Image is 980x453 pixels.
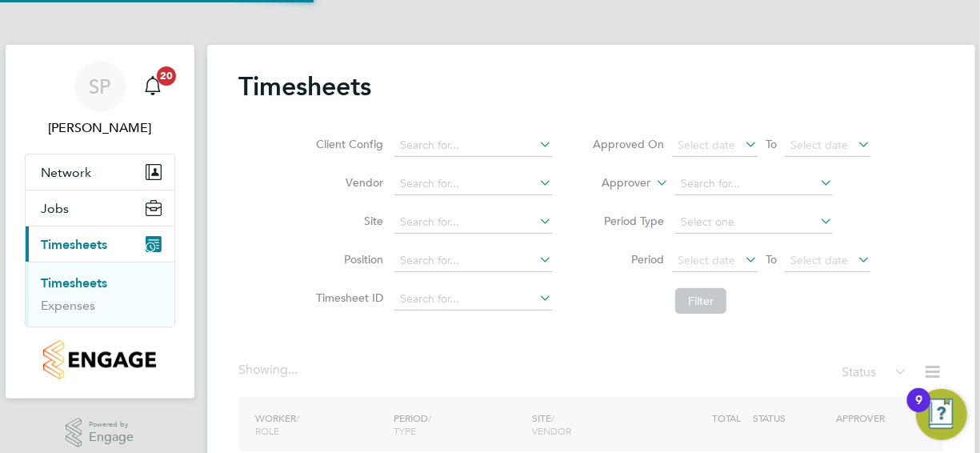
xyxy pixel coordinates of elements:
h2: Timesheets [239,70,372,102]
span: 20 [157,66,176,86]
a: Timesheets [42,275,108,291]
button: Filter [675,288,726,314]
a: 20 [137,61,169,112]
img: countryside-properties-logo-retina.png [43,340,156,379]
label: Period [592,252,664,267]
span: Select date [790,253,848,267]
span: Timesheets [42,237,108,252]
input: Search for... [675,173,833,195]
a: Expenses [42,298,96,313]
span: Select date [790,138,848,152]
span: Powered by [89,418,134,431]
input: Search for... [394,134,552,157]
div: 9 [915,400,922,421]
div: Timesheets [26,262,174,327]
label: Position [311,252,383,267]
button: Network [26,154,174,190]
span: Engage [89,431,134,444]
span: Select date [678,253,735,267]
span: Select date [678,138,735,152]
button: Open Resource Center, 9 new notifications [916,389,967,440]
input: Select one [675,211,833,234]
span: SP [89,76,110,97]
input: Search for... [394,173,552,195]
span: To [761,134,782,154]
input: Search for... [394,211,552,234]
span: ... [289,362,298,378]
input: Search for... [394,250,552,272]
div: Status [842,362,911,384]
a: Go to home page [25,340,175,379]
label: Period Type [592,214,664,228]
label: Approved On [592,137,664,151]
span: Jobs [42,201,70,216]
label: Site [311,214,383,228]
a: SP[PERSON_NAME] [25,61,175,138]
label: Approver [578,175,650,191]
a: Powered byEngage [66,418,134,448]
nav: Main navigation [6,45,194,399]
label: Client Config [311,137,383,151]
input: Search for... [394,288,552,311]
span: To [761,249,782,270]
button: Timesheets [26,226,174,262]
span: Stephen Purdy [25,118,175,138]
label: Timesheet ID [311,291,383,305]
div: Showing [239,362,302,379]
button: Jobs [26,190,174,226]
label: Vendor [311,175,383,190]
span: Network [42,165,92,180]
